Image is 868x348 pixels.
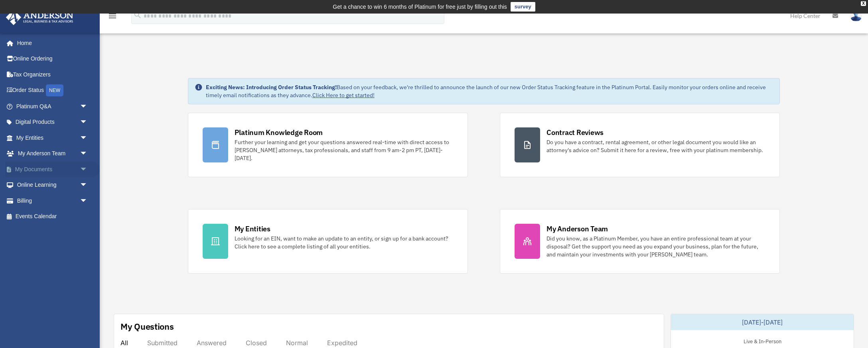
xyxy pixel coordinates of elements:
strong: Exciting News: Introducing Order Status Tracking! [206,84,337,91]
div: Live & In-Person [737,336,788,345]
div: close [861,1,866,6]
a: menu [108,14,117,21]
a: My Entities Looking for an EIN, want to make an update to an entity, or sign up for a bank accoun... [188,209,468,274]
a: Digital Productsarrow_drop_down [6,114,100,130]
a: Online Ordering [6,51,100,67]
a: My Anderson Teamarrow_drop_down [6,146,100,162]
div: [DATE]-[DATE] [671,314,854,330]
div: Answered [197,339,227,347]
div: Based on your feedback, we're thrilled to announce the launch of our new Order Status Tracking fe... [206,83,773,99]
span: arrow_drop_down [80,130,96,146]
a: Platinum Q&Aarrow_drop_down [6,98,100,114]
div: Submitted [147,339,178,347]
div: My Anderson Team [546,224,608,234]
img: User Pic [850,10,862,22]
div: Further your learning and get your questions answered real-time with direct access to [PERSON_NAM... [235,138,453,162]
span: arrow_drop_down [80,146,96,162]
span: arrow_drop_down [80,161,96,178]
a: My Anderson Team Did you know, as a Platinum Member, you have an entire professional team at your... [500,209,780,274]
div: My Questions [120,321,174,332]
a: My Entitiesarrow_drop_down [6,130,100,146]
a: My Documentsarrow_drop_down [6,161,100,177]
a: Tax Organizers [6,66,100,82]
img: Anderson Advisors Platinum Portal [4,10,76,25]
a: Online Learningarrow_drop_down [6,177,100,193]
a: Home [6,35,96,51]
div: Did you know, as a Platinum Member, you have an entire professional team at your disposal? Get th... [546,235,765,258]
span: arrow_drop_down [80,114,96,131]
div: Do you have a contract, rental agreement, or other legal document you would like an attorney's ad... [546,138,765,154]
a: Order StatusNEW [6,82,100,99]
a: Billingarrow_drop_down [6,193,100,209]
div: All [120,339,128,347]
a: survey [511,2,535,12]
a: Platinum Knowledge Room Further your learning and get your questions answered real-time with dire... [188,113,468,177]
a: Contract Reviews Do you have a contract, rental agreement, or other legal document you would like... [500,113,780,177]
div: My Entities [235,224,270,234]
div: Contract Reviews [546,127,604,137]
div: Closed [246,339,267,347]
div: Platinum Knowledge Room [235,127,323,137]
span: arrow_drop_down [80,193,96,209]
div: Expedited [327,339,357,347]
span: arrow_drop_down [80,98,96,115]
div: Get a chance to win 6 months of Platinum for free just by filling out this [333,2,507,12]
div: Looking for an EIN, want to make an update to an entity, or sign up for a bank account? Click her... [235,235,453,250]
a: Click Here to get started! [312,92,375,99]
span: arrow_drop_down [80,177,96,194]
i: search [133,11,142,20]
div: NEW [46,84,63,96]
div: Normal [286,339,308,347]
a: Events Calendar [6,209,100,225]
i: menu [108,11,117,21]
